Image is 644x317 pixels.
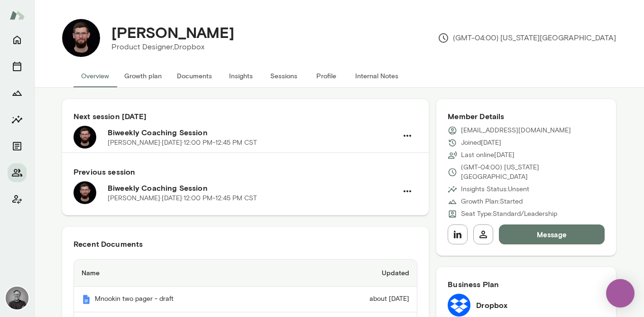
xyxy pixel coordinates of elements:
[8,163,27,182] button: Members
[461,185,529,194] p: Insights Status: Unsent
[74,166,417,177] h6: Previous session
[8,84,27,103] button: Growth Plan
[461,209,557,219] p: Seat Type: Standard/Leadership
[9,6,25,24] img: Mento
[111,23,234,41] h4: [PERSON_NAME]
[448,279,605,290] h6: Business Plan
[62,19,100,57] img: Joey Cordes
[8,137,27,156] button: Documents
[82,295,91,304] img: Mento
[461,126,571,135] p: [EMAIL_ADDRESS][DOMAIN_NAME]
[8,57,27,76] button: Sessions
[108,182,397,194] h6: Biweekly Coaching Session
[461,163,605,182] p: (GMT-04:00) [US_STATE][GEOGRAPHIC_DATA]
[301,260,417,287] th: Updated
[74,65,117,87] button: Overview
[461,150,515,160] p: Last online [DATE]
[117,65,169,87] button: Growth plan
[301,287,417,312] td: about [DATE]
[438,32,616,44] p: (GMT-04:00) [US_STATE][GEOGRAPHIC_DATA]
[74,238,417,250] h6: Recent Documents
[499,224,605,244] button: Message
[305,65,348,87] button: Profile
[476,299,507,311] h6: Dropbox
[461,197,523,206] p: Growth Plan: Started
[108,138,257,148] p: [PERSON_NAME] · [DATE] · 12:00 PM-12:45 PM CST
[8,190,27,209] button: Client app
[74,111,417,122] h6: Next session [DATE]
[74,287,301,312] th: Mnookin two pager - draft
[169,65,220,87] button: Documents
[108,194,257,203] p: [PERSON_NAME] · [DATE] · 12:00 PM-12:45 PM CST
[262,65,305,87] button: Sessions
[448,111,605,122] h6: Member Details
[8,110,27,129] button: Insights
[8,30,27,49] button: Home
[220,65,262,87] button: Insights
[6,287,28,309] img: Dane Howard
[348,65,406,87] button: Internal Notes
[74,260,301,287] th: Name
[108,127,397,138] h6: Biweekly Coaching Session
[111,41,234,53] p: Product Designer, Dropbox
[461,138,501,148] p: Joined [DATE]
